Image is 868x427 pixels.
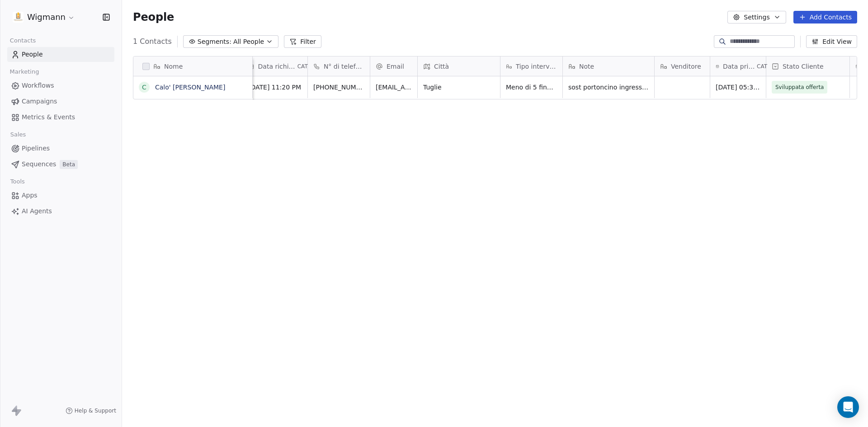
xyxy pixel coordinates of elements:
span: Wigmann [27,11,66,23]
div: C [142,83,146,92]
button: Wigmann [11,9,77,25]
div: Città [418,56,500,76]
span: Sequences [22,160,56,169]
span: Nome [164,62,183,71]
span: Workflows [22,81,54,90]
span: Tipo intervento [516,62,557,71]
a: Calo' [PERSON_NAME] [155,84,225,91]
a: Apps [7,188,114,203]
div: N° di telefono [308,56,370,76]
a: People [7,47,114,62]
button: Add Contacts [793,11,857,23]
div: Nome [133,56,252,76]
button: Settings [727,11,786,23]
img: 1630668995401.jpeg [13,12,24,23]
a: Campaigns [7,94,114,109]
span: Venditore [671,62,701,71]
div: Email [370,56,417,76]
span: Beta [60,160,78,169]
span: Meno di 5 finestre [506,83,557,92]
span: Data richiesta [258,62,296,71]
div: Note [563,56,654,76]
span: Note [579,62,594,71]
span: N° di telefono [324,62,364,71]
div: Stato Cliente [766,56,849,76]
a: Pipelines [7,141,114,156]
span: Marketing [6,65,43,79]
a: SequencesBeta [7,157,114,172]
span: Città [434,62,449,71]
a: Workflows [7,78,114,93]
span: Email [387,62,404,71]
span: Sviluppata offerta [775,83,824,92]
div: grid [133,76,253,411]
div: Tipo intervento [500,56,562,76]
span: sost portoncino ingresso ora all freddo - tutto cieco tt verde - primo prev - importante l'isolam... [568,83,649,92]
span: Tools [6,175,28,188]
span: [EMAIL_ADDRESS][DOMAIN_NAME] [376,83,412,92]
span: Pipelines [22,144,50,153]
span: Metrics & Events [22,113,75,122]
a: Help & Support [66,407,116,414]
span: Segments: [198,37,231,47]
span: Data primo contatto [723,62,755,71]
span: Contacts [6,34,40,47]
span: [DATE] 05:30 PM [716,83,760,92]
span: People [22,50,43,59]
span: AI Agents [22,206,52,216]
span: Tuglie [423,83,495,92]
div: Data richiestaCAT [243,56,307,76]
span: Apps [22,191,38,200]
a: Metrics & Events [7,110,114,125]
div: Open Intercom Messenger [837,396,859,418]
span: Sales [6,128,30,141]
span: CAT [757,63,767,70]
button: Filter [284,35,321,48]
button: Edit View [806,35,857,48]
span: Campaigns [22,97,57,106]
span: People [133,10,174,24]
span: Help & Support [75,407,116,414]
span: CAT [297,63,308,70]
span: 1 Contacts [133,36,172,47]
span: All People [233,37,264,47]
span: [PHONE_NUMBER] [313,83,364,92]
div: Venditore [655,56,710,76]
a: AI Agents [7,204,114,219]
div: Data primo contattoCAT [710,56,766,76]
span: [DATE] 11:20 PM [248,83,302,92]
span: Stato Cliente [783,62,824,71]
